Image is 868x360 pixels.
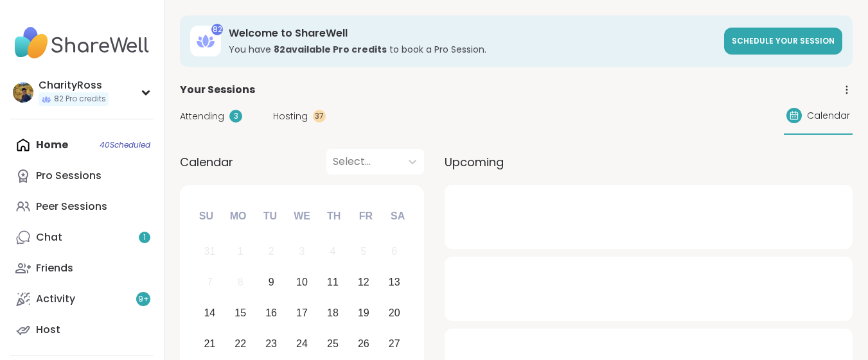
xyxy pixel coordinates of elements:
[13,82,33,103] img: CharityRoss
[288,238,316,266] div: Not available Wednesday, September 3rd, 2025
[192,202,220,230] div: Su
[36,323,60,337] div: Host
[227,238,254,266] div: Not available Monday, September 1st, 2025
[380,238,408,266] div: Not available Saturday, September 6th, 2025
[351,202,380,230] div: Fr
[180,82,255,98] span: Your Sessions
[36,261,73,275] div: Friends
[391,243,397,260] div: 6
[211,24,223,35] div: 82
[380,330,408,357] div: Choose Saturday, September 27th, 2025
[229,43,716,56] h3: You have to book a Pro Session.
[269,243,274,260] div: 2
[10,314,154,345] a: Host
[258,269,285,296] div: Choose Tuesday, September 9th, 2025
[196,300,224,327] div: Choose Sunday, September 14th, 2025
[358,335,369,352] div: 26
[36,200,107,214] div: Peer Sessions
[229,26,716,40] h3: Welcome to ShareWell
[327,335,339,352] div: 25
[380,269,408,296] div: Choose Saturday, September 13th, 2025
[10,191,154,222] a: Peer Sessions
[288,269,316,296] div: Choose Wednesday, September 10th, 2025
[10,284,154,314] a: Activity9+
[380,300,408,327] div: Choose Saturday, September 20th, 2025
[269,273,274,291] div: 9
[299,243,305,260] div: 3
[445,153,504,171] span: Upcoming
[319,330,347,357] div: Choose Thursday, September 25th, 2025
[204,243,215,260] div: 31
[204,335,215,352] div: 21
[258,330,285,357] div: Choose Tuesday, September 23rd, 2025
[180,110,224,123] span: Attending
[320,202,348,230] div: Th
[227,269,254,296] div: Not available Monday, September 8th, 2025
[258,300,285,327] div: Choose Tuesday, September 16th, 2025
[10,21,154,65] img: ShareWell Nav Logo
[265,304,277,321] div: 16
[36,230,62,244] div: Chat
[238,243,244,260] div: 1
[319,238,347,266] div: Not available Thursday, September 4th, 2025
[807,109,850,123] span: Calendar
[313,110,326,123] div: 37
[724,28,842,55] a: Schedule your session
[54,94,106,105] span: 82 Pro credits
[288,330,316,357] div: Choose Wednesday, September 24th, 2025
[296,335,308,352] div: 24
[227,330,254,357] div: Choose Monday, September 22nd, 2025
[350,330,377,357] div: Choose Friday, September 26th, 2025
[36,292,75,306] div: Activity
[143,232,146,243] span: 1
[358,273,369,291] div: 12
[273,110,308,123] span: Hosting
[350,300,377,327] div: Choose Friday, September 19th, 2025
[288,300,316,327] div: Choose Wednesday, September 17th, 2025
[319,300,347,327] div: Choose Thursday, September 18th, 2025
[265,335,277,352] div: 23
[288,202,316,230] div: We
[10,253,154,284] a: Friends
[207,273,213,291] div: 7
[235,335,246,352] div: 22
[358,304,369,321] div: 19
[204,304,215,321] div: 14
[196,330,224,357] div: Choose Sunday, September 21st, 2025
[256,202,284,230] div: Tu
[229,110,242,123] div: 3
[296,304,308,321] div: 17
[180,153,233,171] span: Calendar
[732,35,835,46] span: Schedule your session
[10,160,154,191] a: Pro Sessions
[327,304,339,321] div: 18
[196,238,224,266] div: Not available Sunday, August 31st, 2025
[10,222,154,253] a: Chat1
[227,300,254,327] div: Choose Monday, September 15th, 2025
[327,273,339,291] div: 11
[384,202,412,230] div: Sa
[235,304,246,321] div: 15
[258,238,285,266] div: Not available Tuesday, September 2nd, 2025
[274,43,387,56] b: 82 available Pro credit s
[360,243,366,260] div: 5
[296,273,308,291] div: 10
[389,273,400,291] div: 13
[238,273,244,291] div: 8
[350,269,377,296] div: Choose Friday, September 12th, 2025
[36,169,102,183] div: Pro Sessions
[389,304,400,321] div: 20
[39,78,109,92] div: CharityRoss
[319,269,347,296] div: Choose Thursday, September 11th, 2025
[330,243,335,260] div: 4
[389,335,400,352] div: 27
[224,202,252,230] div: Mo
[196,269,224,296] div: Not available Sunday, September 7th, 2025
[350,238,377,266] div: Not available Friday, September 5th, 2025
[138,294,149,305] span: 9 +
